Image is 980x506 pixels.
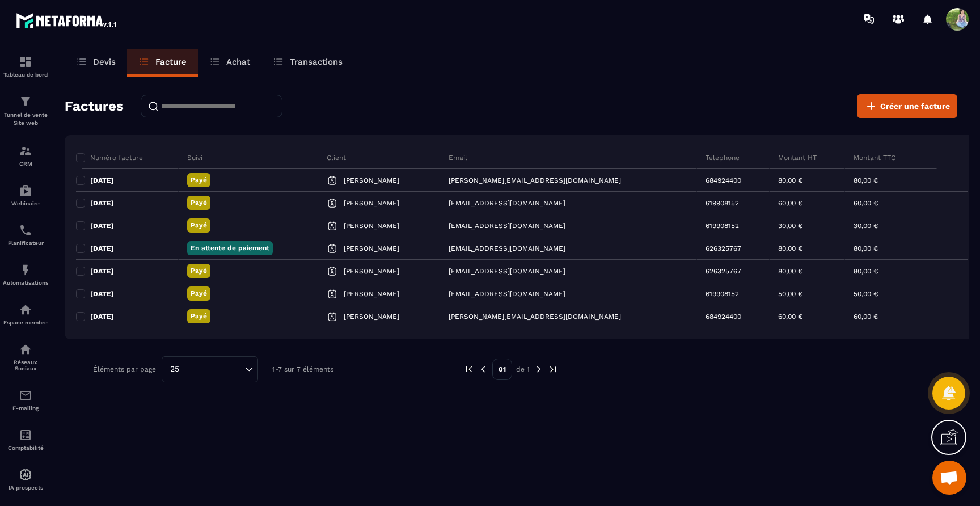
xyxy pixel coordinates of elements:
[191,289,207,298] p: Payé
[19,428,32,442] img: accountant
[3,161,48,167] p: CRM
[854,153,895,162] p: Montant TTC
[3,294,48,334] a: automationsautomationsEspace membre
[327,220,399,231] a: [PERSON_NAME]
[3,175,48,215] a: automationsautomationsWebinaire
[932,461,966,495] a: Ouvrir le chat
[706,153,740,162] p: Téléphone
[90,267,114,276] p: [DATE]
[191,243,269,253] p: En attente de paiement
[516,365,530,374] p: de 1
[93,57,116,67] p: Devis
[3,319,48,326] p: Espace membre
[3,380,48,420] a: emailemailE-mailing
[90,312,114,321] p: [DATE]
[478,364,488,374] img: prev
[90,244,114,253] p: [DATE]
[155,57,187,67] p: Facture
[191,266,207,276] p: Payé
[19,184,32,197] img: automations
[3,200,48,206] p: Webinaire
[191,175,207,185] p: Payé
[183,363,242,376] input: Search for option
[16,10,118,31] img: logo
[90,199,114,208] p: [DATE]
[3,359,48,372] p: Réseaux Sociaux
[3,405,48,411] p: E-mailing
[327,265,399,277] a: [PERSON_NAME]
[19,55,32,69] img: formation
[857,94,957,118] button: Créer une facture
[3,47,48,86] a: formationformationTableau de bord
[19,389,32,402] img: email
[166,363,183,376] span: 25
[191,198,207,208] p: Payé
[65,49,127,77] a: Devis
[19,263,32,277] img: automations
[534,364,544,374] img: next
[19,95,32,108] img: formation
[3,71,48,78] p: Tableau de bord
[3,280,48,286] p: Automatisations
[162,356,258,382] div: Search for option
[19,468,32,482] img: automations
[65,95,124,117] h2: Factures
[3,240,48,246] p: Planificateur
[226,57,250,67] p: Achat
[327,243,399,254] a: [PERSON_NAME]
[191,311,207,321] p: Payé
[3,334,48,380] a: social-networksocial-networkRéseaux Sociaux
[3,484,48,491] p: IA prospects
[272,365,333,373] p: 1-7 sur 7 éléments
[880,100,950,112] span: Créer une facture
[327,175,399,186] a: [PERSON_NAME]
[327,288,399,300] a: [PERSON_NAME]
[327,153,346,162] p: Client
[19,224,32,237] img: scheduler
[3,445,48,451] p: Comptabilité
[90,221,114,230] p: [DATE]
[449,153,467,162] p: Email
[492,359,512,380] p: 01
[3,111,48,127] p: Tunnel de vente Site web
[290,57,343,67] p: Transactions
[19,303,32,317] img: automations
[127,49,198,77] a: Facture
[191,221,207,230] p: Payé
[327,311,399,322] a: [PERSON_NAME]
[3,86,48,136] a: formationformationTunnel de vente Site web
[90,289,114,298] p: [DATE]
[90,176,114,185] p: [DATE]
[548,364,558,374] img: next
[19,144,32,158] img: formation
[90,153,143,162] p: Numéro facture
[778,153,817,162] p: Montant HT
[19,343,32,356] img: social-network
[3,420,48,459] a: accountantaccountantComptabilité
[3,215,48,255] a: schedulerschedulerPlanificateur
[327,197,399,209] a: [PERSON_NAME]
[3,255,48,294] a: automationsautomationsAutomatisations
[464,364,474,374] img: prev
[3,136,48,175] a: formationformationCRM
[187,153,202,162] p: Suivi
[93,365,156,373] p: Éléments par page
